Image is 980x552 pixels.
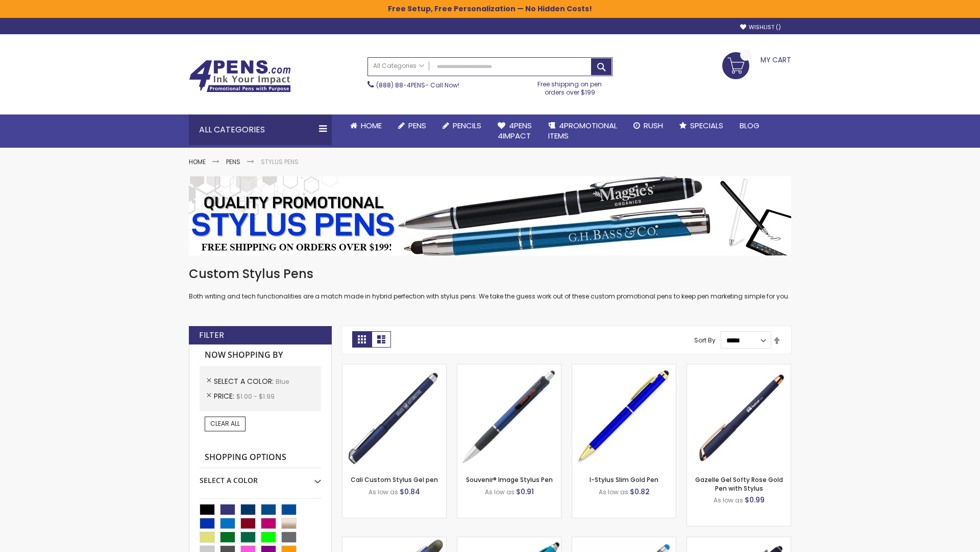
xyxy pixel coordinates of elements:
[390,114,434,137] a: Pens
[485,488,514,496] span: As low as
[498,120,532,141] span: 4Pens 4impact
[214,376,276,386] span: Select A Color
[644,120,663,131] span: Rush
[625,114,671,137] a: Rush
[342,537,446,545] a: Souvenir® Jalan Highlighter Stylus Pen Combo-Blue
[516,487,534,497] span: $0.91
[590,475,658,484] a: I-Stylus Slim Gold Pen
[199,330,224,341] strong: Filter
[276,377,289,386] span: Blue
[548,120,617,141] span: 4PROMOTIONAL ITEMS
[572,364,676,373] a: I-Stylus Slim Gold-Blue
[200,344,321,366] strong: Now Shopping by
[687,364,791,468] img: Gazelle Gel Softy Rose Gold Pen with Stylus-Blue
[599,488,628,496] span: As low as
[189,176,791,256] img: Stylus Pens
[351,475,438,484] a: Cali Custom Stylus Gel pen
[714,496,743,504] span: As low as
[745,495,765,505] span: $0.99
[369,488,398,496] span: As low as
[457,537,561,545] a: Neon Stylus Highlighter-Pen Combo-Blue
[572,364,676,468] img: I-Stylus Slim Gold-Blue
[200,468,321,486] div: Select A Color
[189,157,206,166] a: Home
[261,157,299,166] strong: Stylus Pens
[694,336,716,344] label: Sort By
[457,364,561,373] a: Souvenir® Image Stylus Pen-Blue
[189,60,291,93] img: 4Pens Custom Pens and Promotional Products
[466,475,553,484] a: Souvenir® Image Stylus Pen
[200,447,321,469] strong: Shopping Options
[361,120,382,131] span: Home
[453,120,481,131] span: Pencils
[740,120,759,131] span: Blog
[572,537,676,545] a: Islander Softy Gel with Stylus - ColorJet Imprint-Blue
[210,419,240,428] span: Clear All
[408,120,426,131] span: Pens
[740,24,781,31] a: Wishlist
[731,114,768,137] a: Blog
[434,114,489,137] a: Pencils
[342,364,446,468] img: Cali Custom Stylus Gel pen-Blue
[189,266,791,301] div: Both writing and tech functionalities are a match made in hybrid perfection with stylus pens. We ...
[368,58,429,75] a: All Categories
[690,120,723,131] span: Specials
[189,266,791,282] h1: Custom Stylus Pens
[671,114,731,137] a: Specials
[352,331,372,348] strong: Grid
[457,364,561,468] img: Souvenir® Image Stylus Pen-Blue
[400,487,420,497] span: $0.84
[540,114,625,148] a: 4PROMOTIONALITEMS
[189,114,332,145] div: All Categories
[214,391,236,401] span: Price
[226,157,240,166] a: Pens
[695,475,783,492] a: Gazelle Gel Softy Rose Gold Pen with Stylus
[687,537,791,545] a: Custom Soft Touch® Metal Pens with Stylus-Blue
[687,364,791,373] a: Gazelle Gel Softy Rose Gold Pen with Stylus-Blue
[342,364,446,373] a: Cali Custom Stylus Gel pen-Blue
[342,114,390,137] a: Home
[527,76,613,97] div: Free shipping on pen orders over $199
[376,81,459,89] span: - Call Now!
[489,114,540,148] a: 4Pens4impact
[373,62,424,70] span: All Categories
[630,487,650,497] span: $0.82
[236,392,275,401] span: $1.00 - $1.99
[376,81,425,89] a: (888) 88-4PENS
[205,417,246,431] a: Clear All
